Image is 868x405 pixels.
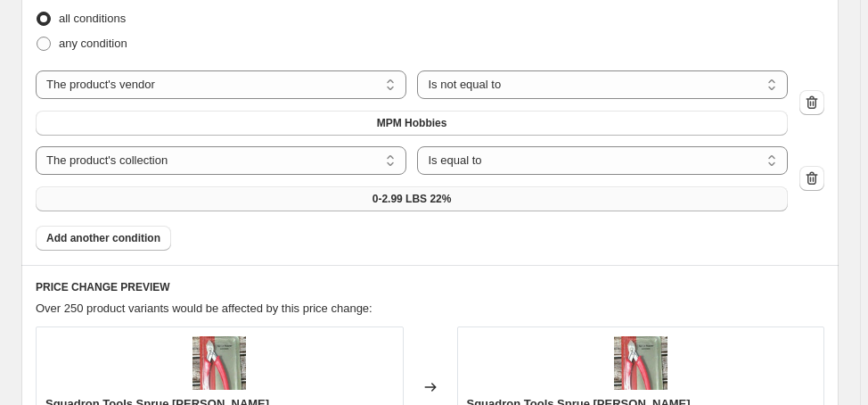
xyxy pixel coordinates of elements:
span: 0-2.99 LBS 22% [373,192,452,206]
h6: PRICE CHANGE PREVIEW [36,280,824,294]
img: squadron-tools-sprue-nipper-mpm-hobbies_80x.jpg [192,336,246,390]
button: Add another condition [36,226,171,251]
span: MPM Hobbies [377,116,447,130]
button: 0-2.99 LBS 22% [36,186,788,211]
span: Add another condition [46,231,160,245]
button: MPM Hobbies [36,111,788,136]
span: any condition [59,37,127,50]
span: all conditions [59,12,126,25]
span: Over 250 product variants would be affected by this price change: [36,302,373,315]
img: squadron-tools-sprue-nipper-mpm-hobbies_80x.jpg [614,336,667,390]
